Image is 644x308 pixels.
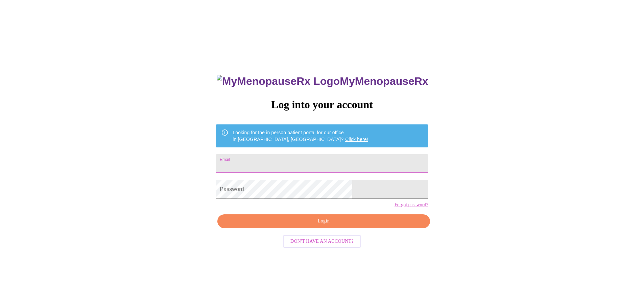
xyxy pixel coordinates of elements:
span: Don't have an account? [290,237,354,246]
a: Click here! [345,137,368,142]
div: Looking for the in person patient portal for our office in [GEOGRAPHIC_DATA], [GEOGRAPHIC_DATA]? [233,126,368,145]
button: Don't have an account? [283,235,361,248]
a: Don't have an account? [281,238,363,244]
a: Forgot password? [395,202,428,208]
h3: MyMenopauseRx [217,75,428,88]
img: MyMenopauseRx Logo [217,75,340,88]
h3: Log into your account [216,98,428,111]
button: Login [217,214,430,228]
span: Login [225,217,422,226]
